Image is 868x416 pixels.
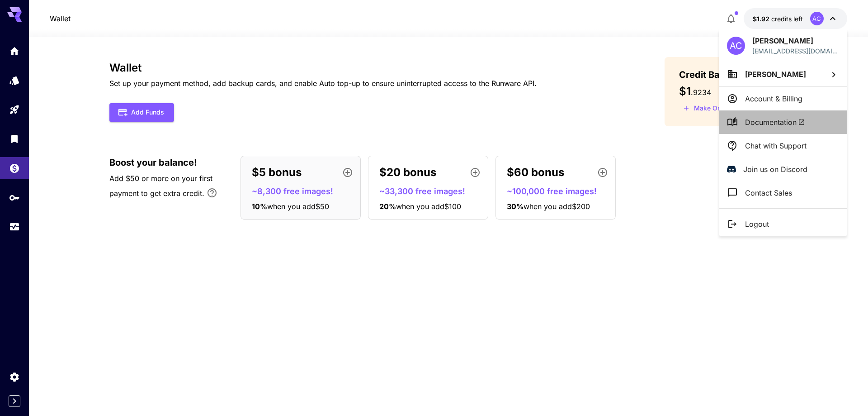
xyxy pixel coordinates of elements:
[745,140,807,151] p: Chat with Support
[745,219,769,230] p: Logout
[719,62,847,86] button: [PERSON_NAME]
[745,93,802,104] p: Account & Billing
[727,37,745,55] div: AC
[743,164,807,175] p: Join us on Discord
[745,117,805,128] span: Documentation
[823,373,868,416] iframe: Chat Widget
[745,70,806,79] span: [PERSON_NAME]
[752,46,839,56] div: acampos@viatecla.com
[752,35,839,46] p: [PERSON_NAME]
[752,46,839,56] p: [EMAIL_ADDRESS][DOMAIN_NAME]
[745,187,792,198] p: Contact Sales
